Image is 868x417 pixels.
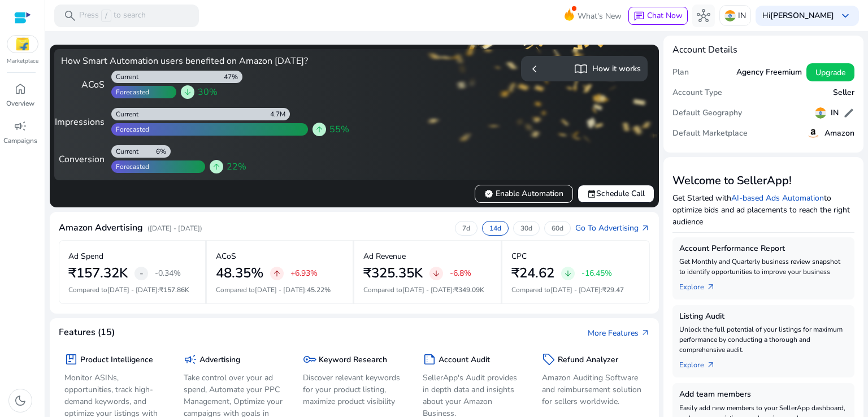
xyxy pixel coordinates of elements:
span: 55% [329,123,349,136]
p: -0.34% [155,270,181,277]
p: Get Started with to optimize bids and ad placements to reach the right audience [672,192,854,228]
span: hub [697,9,710,23]
span: Enable Automation [484,188,563,199]
h5: Default Geography [672,108,742,118]
p: Compared to : [68,285,196,295]
span: verified [484,189,493,198]
span: event [587,189,596,198]
span: import_contacts [574,62,588,76]
button: Upgrade [806,63,854,81]
div: Current [111,72,138,81]
span: summarize [423,353,436,366]
h5: Refund Analyzer [558,355,618,365]
p: 14d [489,224,501,233]
span: edit [843,107,854,119]
p: ([DATE] - [DATE]) [147,223,202,233]
h4: Features (15) [59,327,115,338]
span: package [64,353,78,366]
span: [DATE] - [DATE] [402,285,453,294]
p: Amazon Auditing Software and reimbursement solution for sellers worldwide. [542,372,644,407]
span: 30% [198,85,218,99]
div: Current [111,110,138,119]
img: in.svg [724,10,736,21]
b: [PERSON_NAME] [770,10,834,21]
h5: Plan [672,68,689,77]
h5: IN [831,108,839,118]
div: 47% [224,72,242,81]
h5: Agency Freemium [736,68,802,77]
span: arrow_outward [641,328,650,337]
p: Hi [762,12,834,20]
span: 22% [227,160,246,173]
p: Unlock the full potential of your listings for maximum performance by conducting a thorough and c... [679,324,848,355]
h5: How it works [592,64,641,74]
div: 4.7M [270,110,290,119]
p: Compared to : [363,285,492,295]
span: ₹29.47 [602,285,624,294]
span: 45.22% [307,285,331,294]
span: ₹157.86K [159,285,189,294]
span: arrow_downward [432,269,441,278]
h4: Amazon Advertising [59,223,143,233]
p: Get Monthly and Quarterly business review snapshot to identify opportunities to improve your busi... [679,257,848,277]
p: CPC [511,250,527,262]
img: amazon.svg [806,127,820,140]
span: chat [633,11,645,22]
span: Schedule Call [587,188,645,199]
h5: Seller [833,88,854,98]
h5: Product Intelligence [80,355,153,365]
h5: Listing Audit [679,312,848,322]
p: -6.8% [450,270,471,277]
span: [DATE] - [DATE] [550,285,601,294]
span: keyboard_arrow_down [839,9,852,23]
p: Discover relevant keywords for your product listing, maximize product visibility [303,372,405,407]
span: arrow_downward [183,88,192,97]
div: 6% [156,147,171,156]
button: eventSchedule Call [578,185,654,203]
p: ACoS [216,250,236,262]
p: Press to search [79,10,146,22]
h5: Add team members [679,390,848,399]
span: dark_mode [14,394,27,407]
p: 60d [552,224,563,233]
p: 30d [520,224,532,233]
p: Ad Spend [68,250,103,262]
div: ACoS [61,78,105,92]
span: arrow_upward [212,162,221,171]
span: arrow_upward [272,269,281,278]
h5: Keyword Research [319,355,387,365]
span: search [63,9,77,23]
p: IN [738,6,746,25]
h5: Advertising [199,355,240,365]
p: Marketplace [7,57,38,66]
span: ₹349.09K [454,285,484,294]
p: Compared to : [511,285,641,295]
p: Compared to : [216,285,344,295]
div: Conversion [61,153,105,166]
p: Ad Revenue [363,250,406,262]
img: in.svg [815,107,826,119]
h2: ₹157.32K [68,265,128,281]
h3: Welcome to SellerApp! [672,174,854,188]
span: sell [542,353,555,366]
button: hub [692,5,715,27]
span: / [101,10,111,22]
a: AI-based Ads Automation [731,193,824,203]
span: arrow_outward [706,360,715,370]
h4: How Smart Automation users benefited on Amazon [DATE]? [61,56,350,67]
a: More Featuresarrow_outward [588,327,650,339]
h5: Account Performance Report [679,244,848,254]
span: Upgrade [815,67,845,79]
div: Current [111,147,138,156]
span: - [140,267,144,280]
span: Chat Now [647,10,683,21]
h5: Account Type [672,88,722,98]
h5: Account Audit [439,355,490,365]
p: -16.45% [581,270,612,277]
span: campaign [184,353,197,366]
img: flipkart.svg [7,36,38,53]
span: arrow_outward [641,224,650,233]
div: Impressions [61,115,105,129]
a: Go To Advertisingarrow_outward [575,222,650,234]
span: arrow_upward [315,125,324,134]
